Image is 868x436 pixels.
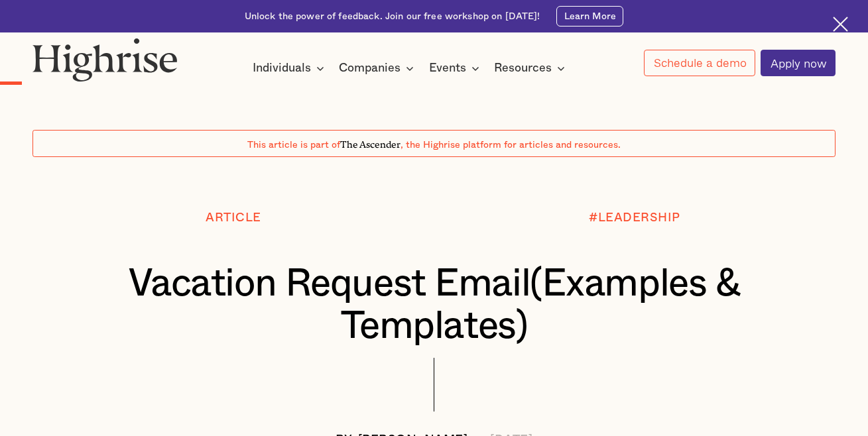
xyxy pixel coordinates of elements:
[429,60,466,76] div: Events
[247,140,340,150] span: This article is part of
[494,60,569,76] div: Resources
[32,38,178,82] img: Highrise logo
[401,140,621,150] span: , the Highrise platform for articles and resources.
[761,50,836,76] a: Apply now
[833,17,848,32] img: Cross icon
[253,60,328,76] div: Individuals
[253,60,311,76] div: Individuals
[206,211,261,225] div: Article
[556,6,623,27] a: Learn More
[494,60,552,76] div: Resources
[339,60,418,76] div: Companies
[339,60,401,76] div: Companies
[245,10,540,23] div: Unlock the power of feedback. Join our free workshop on [DATE]!
[340,136,401,148] span: The Ascender
[644,50,755,76] a: Schedule a demo
[429,60,483,76] div: Events
[66,262,802,347] h1: Vacation Request Email(Examples & Templates)
[589,211,680,225] div: #LEADERSHIP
